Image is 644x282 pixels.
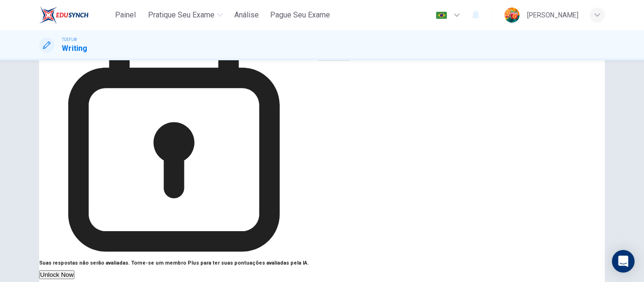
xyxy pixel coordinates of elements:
img: EduSynch logo [39,6,89,24]
h1: Writing [62,43,87,54]
img: Profile picture [504,8,520,23]
button: Pague Seu Exame [266,7,334,24]
span: Pague Seu Exame [270,9,330,21]
strong: membro Plus [165,260,199,266]
div: [PERSON_NAME] [527,9,578,21]
div: Open Intercom Messenger [612,250,635,273]
button: Análise [231,7,263,24]
span: TOEFL® [62,36,77,43]
h6: Suas respostas não serão avaliadas. Torne-se um para ter suas pontuações avaliadas pela IA. [39,258,309,269]
button: Unlock Now [39,270,74,279]
span: Pratique seu exame [148,9,215,21]
button: Pratique seu exame [144,7,227,24]
span: Análise [234,9,259,21]
img: pt [436,12,447,19]
span: Painel [115,9,136,21]
a: EduSynch logo [39,6,110,24]
button: Painel [110,7,140,24]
